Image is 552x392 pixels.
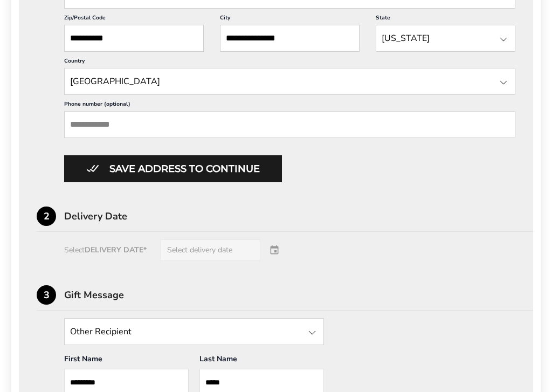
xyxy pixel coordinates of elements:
[376,25,515,52] input: State
[64,155,282,182] button: Button save address
[220,14,360,25] label: City
[376,14,515,25] label: State
[64,14,204,25] label: Zip/Postal Code
[37,285,56,305] div: 3
[37,207,56,226] div: 2
[64,354,189,369] div: First Name
[220,25,360,52] input: City
[64,100,515,111] label: Phone number (optional)
[64,211,533,221] div: Delivery Date
[199,354,324,369] div: Last Name
[64,68,515,95] input: State
[64,57,515,68] label: Country
[64,290,533,300] div: Gift Message
[64,25,204,52] input: ZIP
[64,318,324,345] input: State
